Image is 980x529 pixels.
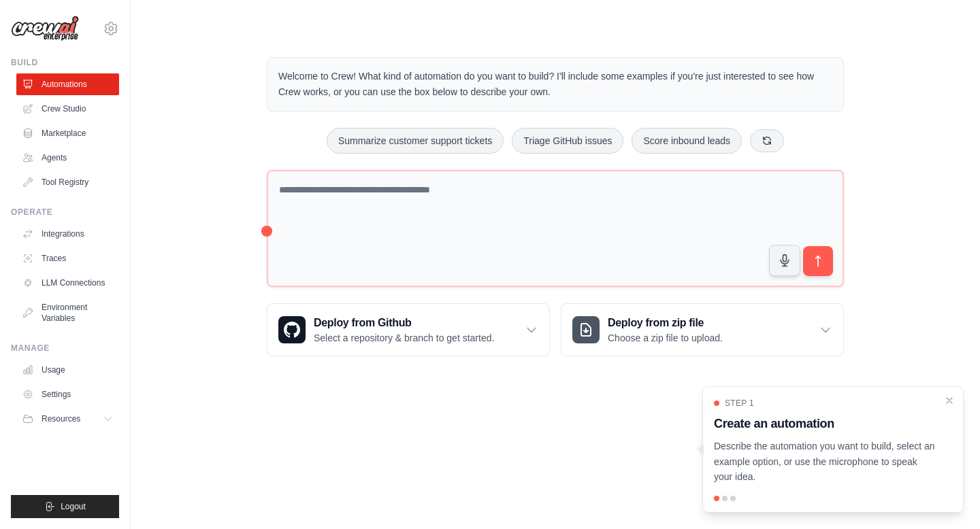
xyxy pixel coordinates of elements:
img: Logo [11,16,79,41]
h3: Create an automation [714,414,936,433]
a: Environment Variables [16,296,119,329]
a: Marketplace [16,122,119,144]
a: LLM Connections [16,272,119,294]
p: Select a repository & branch to get started. [314,331,494,345]
div: Manage [11,343,119,354]
a: Agents [16,147,119,169]
h3: Deploy from zip file [608,315,723,331]
a: Integrations [16,223,119,245]
span: Logout [61,501,86,512]
p: Describe the automation you want to build, select an example option, or use the microphone to spe... [714,439,936,485]
div: Build [11,57,119,68]
button: Score inbound leads [632,128,742,154]
p: Choose a zip file to upload. [608,331,723,345]
a: Crew Studio [16,98,119,120]
span: Step 1 [725,398,754,409]
button: Logout [11,495,119,518]
a: Settings [16,383,119,405]
button: Triage GitHub issues [512,128,623,154]
button: Summarize customer support tickets [327,128,504,154]
div: Operate [11,207,119,218]
p: Welcome to Crew! What kind of automation do you want to build? I'll include some examples if you'... [278,69,832,100]
a: Tool Registry [16,171,119,193]
h3: Deploy from Github [314,315,494,331]
a: Usage [16,359,119,381]
a: Automations [16,73,119,95]
a: Traces [16,248,119,269]
button: Close walkthrough [944,395,955,406]
span: Resources [42,413,80,424]
button: Resources [16,408,119,430]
